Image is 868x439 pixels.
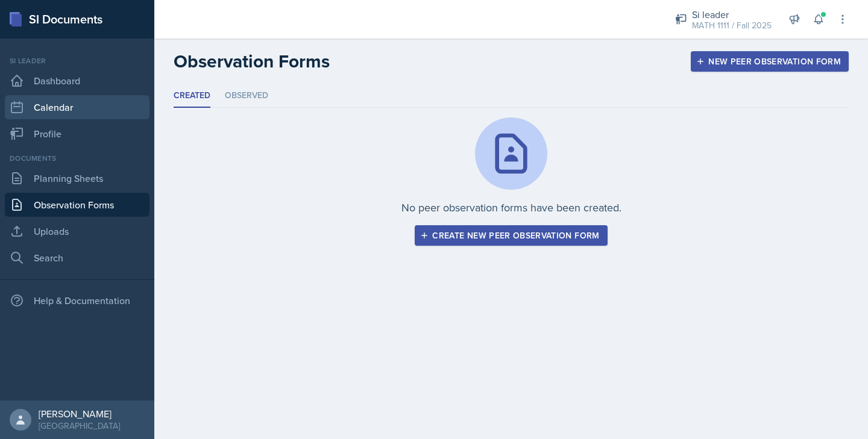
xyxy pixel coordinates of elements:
[5,55,149,66] div: Si leader
[5,219,149,243] a: Uploads
[692,19,772,32] div: MATH 1111 / Fall 2025
[5,288,149,313] div: Help & Documentation
[691,51,849,72] button: New Peer Observation Form
[5,122,149,146] a: Profile
[401,199,621,216] p: No peer observation forms have been created.
[5,69,149,93] a: Dashboard
[5,193,149,217] a: Observation Forms
[423,231,599,240] div: Create new peer observation form
[174,84,210,108] li: Created
[699,57,841,66] div: New Peer Observation Form
[415,225,607,246] button: Create new peer observation form
[225,84,268,108] li: Observed
[5,95,149,119] a: Calendar
[5,166,149,190] a: Planning Sheets
[692,7,772,22] div: Si leader
[39,420,120,432] div: [GEOGRAPHIC_DATA]
[174,51,330,72] h2: Observation Forms
[5,246,149,270] a: Search
[39,408,120,420] div: [PERSON_NAME]
[5,153,149,164] div: Documents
